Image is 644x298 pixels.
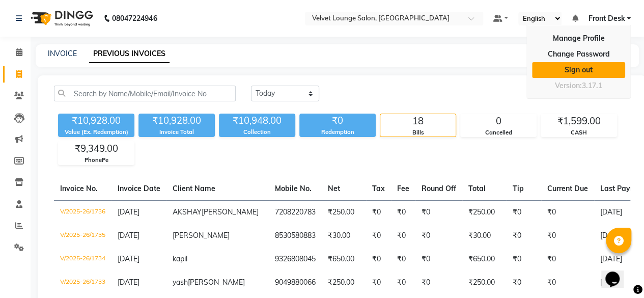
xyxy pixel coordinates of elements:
[322,271,366,294] td: ₹250.00
[118,207,139,216] span: [DATE]
[507,248,541,271] td: ₹0
[269,200,322,224] td: 7208220783
[138,114,215,128] div: ₹10,928.00
[601,257,634,288] iframe: chat widget
[532,31,625,46] a: Manage Profile
[541,224,594,248] td: ₹0
[328,184,340,193] span: Net
[58,128,134,137] div: Value (Ex. Redemption)
[173,184,215,193] span: Client Name
[219,128,295,137] div: Collection
[219,114,295,128] div: ₹10,948.00
[54,248,111,271] td: V/2025-26/1734
[118,278,139,287] span: [DATE]
[541,128,617,137] div: CASH
[60,184,98,193] span: Invoice No.
[366,248,391,271] td: ₹0
[532,78,625,93] div: Version:3.17.1
[461,114,536,128] div: 0
[397,184,409,193] span: Fee
[173,278,188,287] span: yash
[173,231,230,240] span: [PERSON_NAME]
[58,114,134,128] div: ₹10,928.00
[462,248,507,271] td: ₹650.00
[588,13,625,24] span: Front Desk
[118,184,160,193] span: Invoice Date
[422,184,456,193] span: Round Off
[541,248,594,271] td: ₹0
[188,278,245,287] span: [PERSON_NAME]
[173,254,187,263] span: kapil
[532,62,625,78] a: Sign out
[269,224,322,248] td: 8530580883
[461,128,536,137] div: Cancelled
[541,271,594,294] td: ₹0
[415,200,462,224] td: ₹0
[366,271,391,294] td: ₹0
[532,46,625,62] a: Change Password
[380,128,456,137] div: Bills
[415,271,462,294] td: ₹0
[275,184,312,193] span: Mobile No.
[468,184,486,193] span: Total
[507,224,541,248] td: ₹0
[391,224,415,248] td: ₹0
[269,248,322,271] td: 9326808045
[54,224,111,248] td: V/2025-26/1735
[366,200,391,224] td: ₹0
[138,128,215,137] div: Invoice Total
[462,200,507,224] td: ₹250.00
[89,45,170,63] a: PREVIOUS INVOICES
[299,114,376,128] div: ₹0
[59,156,134,165] div: PhonePe
[462,271,507,294] td: ₹250.00
[380,114,456,128] div: 18
[112,4,157,33] b: 08047224946
[415,224,462,248] td: ₹0
[118,254,139,263] span: [DATE]
[54,86,236,101] input: Search by Name/Mobile/Email/Invoice No
[48,49,77,58] a: INVOICE
[541,200,594,224] td: ₹0
[202,207,259,216] span: [PERSON_NAME]
[541,114,617,128] div: ₹1,599.00
[59,142,134,156] div: ₹9,349.00
[269,271,322,294] td: 9049880066
[415,248,462,271] td: ₹0
[507,271,541,294] td: ₹0
[507,200,541,224] td: ₹0
[513,184,524,193] span: Tip
[391,248,415,271] td: ₹0
[299,128,376,137] div: Redemption
[391,271,415,294] td: ₹0
[547,184,588,193] span: Current Due
[462,224,507,248] td: ₹30.00
[391,200,415,224] td: ₹0
[322,248,366,271] td: ₹650.00
[173,207,202,216] span: AKSHAY
[118,231,139,240] span: [DATE]
[366,224,391,248] td: ₹0
[372,184,385,193] span: Tax
[26,4,96,33] img: logo
[322,200,366,224] td: ₹250.00
[322,224,366,248] td: ₹30.00
[54,200,111,224] td: V/2025-26/1736
[54,271,111,294] td: V/2025-26/1733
